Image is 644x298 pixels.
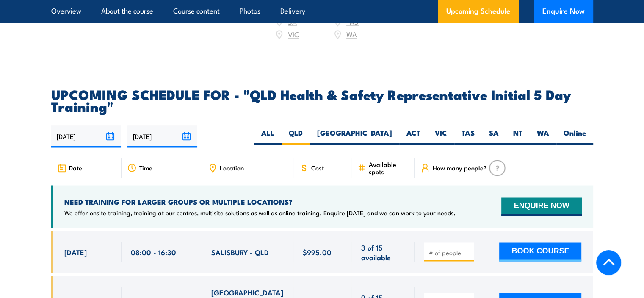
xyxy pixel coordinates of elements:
span: Available spots [368,161,409,175]
span: 3 of 15 available [361,242,405,262]
span: 08:00 - 16:30 [131,247,176,256]
h4: NEED TRAINING FOR LARGER GROUPS OR MULTIPLE LOCATIONS? [64,197,456,206]
label: VIC [428,128,454,145]
label: Online [556,128,593,145]
label: SA [482,128,506,145]
span: $995.00 [303,247,332,256]
label: [GEOGRAPHIC_DATA] [310,128,399,145]
label: ACT [399,128,428,145]
p: We offer onsite training, training at our centres, multisite solutions as well as online training... [64,208,456,217]
button: ENQUIRE NOW [501,197,581,216]
span: How many people? [432,164,486,171]
input: # of people [428,248,471,256]
label: NT [506,128,530,145]
span: [DATE] [64,247,87,256]
h2: UPCOMING SCHEDULE FOR - "QLD Health & Safety Representative Initial 5 Day Training" [51,88,593,112]
input: From date [51,125,121,147]
label: QLD [282,128,310,145]
span: Time [139,164,152,171]
span: Location [220,164,244,171]
span: Cost [311,164,324,171]
span: SALISBURY - QLD [211,247,269,256]
label: WA [530,128,556,145]
input: To date [127,125,197,147]
button: BOOK COURSE [499,242,581,261]
label: ALL [254,128,282,145]
span: Date [69,164,82,171]
label: TAS [454,128,482,145]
